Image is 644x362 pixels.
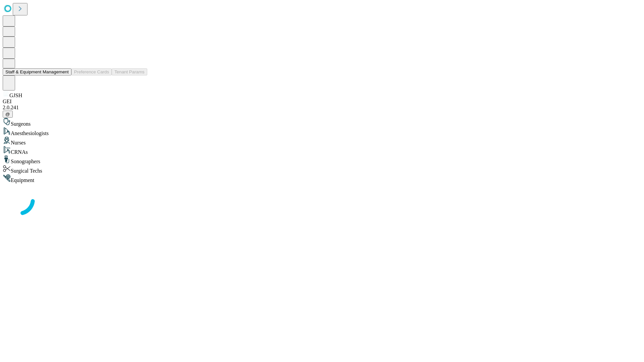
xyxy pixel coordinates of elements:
[71,68,112,75] button: Preference Cards
[3,127,641,136] div: Anesthesiologists
[3,146,641,155] div: CRNAs
[3,155,641,165] div: Sonographers
[112,68,147,75] button: Tenant Params
[3,118,641,127] div: Surgeons
[3,105,641,111] div: 2.0.241
[3,136,641,146] div: Nurses
[3,174,641,183] div: Equipment
[3,111,13,118] button: @
[9,93,22,98] span: GJSH
[3,165,641,174] div: Surgical Techs
[3,68,71,75] button: Staff & Equipment Management
[3,99,641,105] div: GEI
[5,112,10,117] span: @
